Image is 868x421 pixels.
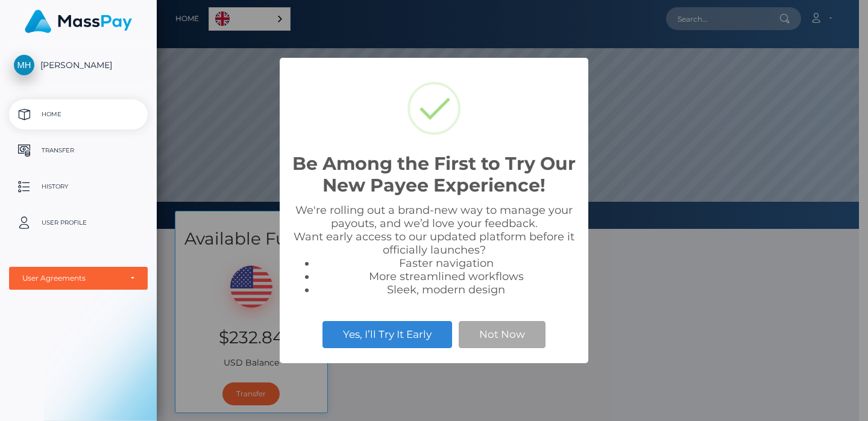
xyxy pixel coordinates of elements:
p: History [14,178,143,196]
button: Yes, I’ll Try It Early [322,321,452,348]
li: More streamlined workflows [316,270,576,283]
li: Faster navigation [316,257,576,270]
p: User Profile [14,214,143,232]
div: User Agreements [22,273,121,283]
p: Home [14,105,143,123]
p: Transfer [14,142,143,160]
img: MassPay [25,10,132,33]
button: User Agreements [9,267,148,290]
button: Not Now [459,321,546,348]
li: Sleek, modern design [316,283,576,296]
span: [PERSON_NAME] [9,60,148,70]
h2: Be Among the First to Try Our New Payee Experience! [292,153,576,196]
div: We're rolling out a brand-new way to manage your payouts, and we’d love your feedback. Want early... [292,204,576,296]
